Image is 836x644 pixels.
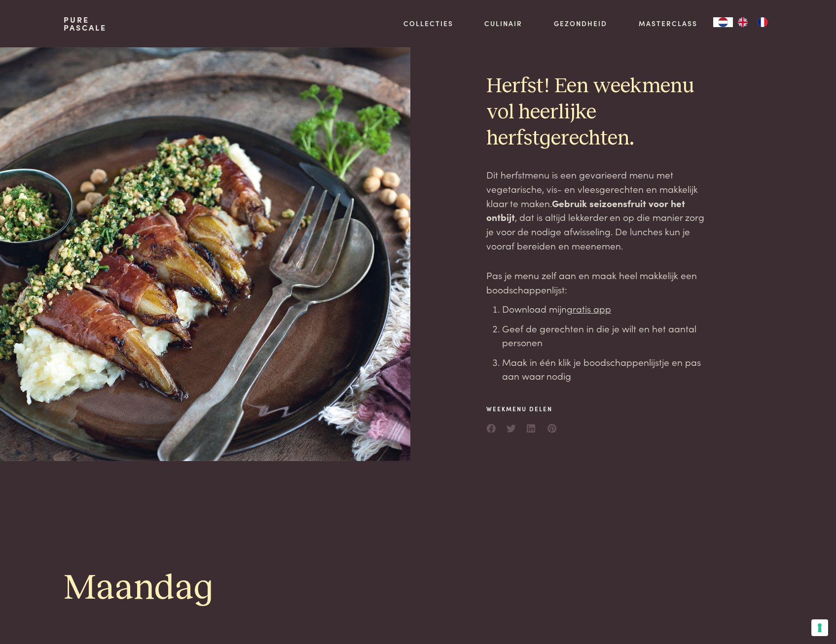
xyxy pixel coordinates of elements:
[403,18,453,29] a: Collecties
[486,73,712,152] h2: Herfst! Een weekmenu vol heerlijke herfstgerechten.
[639,18,697,29] a: Masterclass
[713,17,772,27] aside: Language selected: Nederlands
[486,268,712,296] p: Pas je menu zelf aan en maak heel makkelijk een boodschappenlijst:
[713,17,733,27] a: NL
[484,18,522,29] a: Culinair
[811,619,828,636] button: Uw voorkeuren voor toestemming voor trackingtechnologieën
[486,168,712,252] p: Dit herfstmenu is een gevarieerd menu met vegetarische, vis- en vleesgerechten en makkelijk klaar...
[502,302,712,316] li: Download mijn
[486,196,685,224] strong: Gebruik seizoensfruit voor het ontbijt
[713,17,733,27] div: Language
[502,322,712,350] li: Geef de gerechten in die je wilt en het aantal personen
[64,566,772,610] h1: Maandag
[733,17,772,27] ul: Language list
[64,16,107,32] a: PurePascale
[554,18,607,29] a: Gezondheid
[733,17,753,27] a: EN
[502,355,712,383] li: Maak in één klik je boodschappenlijstje en pas aan waar nodig
[753,17,772,27] a: FR
[567,302,611,315] a: gratis app
[486,404,557,413] span: Weekmenu delen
